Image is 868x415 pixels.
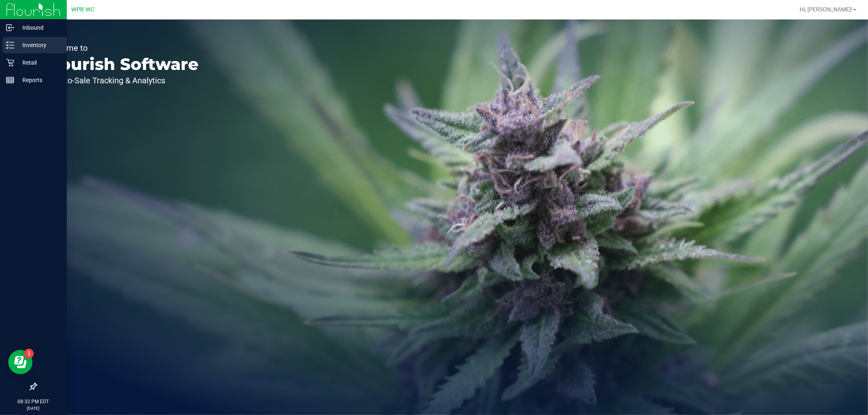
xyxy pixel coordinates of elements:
[4,405,63,411] p: [DATE]
[8,350,33,374] iframe: Resource center
[6,76,14,84] inline-svg: Reports
[44,56,199,72] p: Flourish Software
[44,44,199,52] p: Welcome to
[4,398,63,405] p: 08:32 PM EDT
[6,41,14,49] inline-svg: Inventory
[6,24,14,32] inline-svg: Inbound
[24,349,34,359] iframe: Resource center unread badge
[800,6,853,13] span: Hi, [PERSON_NAME]!
[14,40,63,50] p: Inventory
[6,59,14,67] inline-svg: Retail
[14,58,63,67] p: Retail
[14,75,63,85] p: Reports
[14,23,63,33] p: Inbound
[44,76,199,85] p: Seed-to-Sale Tracking & Analytics
[72,6,95,13] span: WPB WC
